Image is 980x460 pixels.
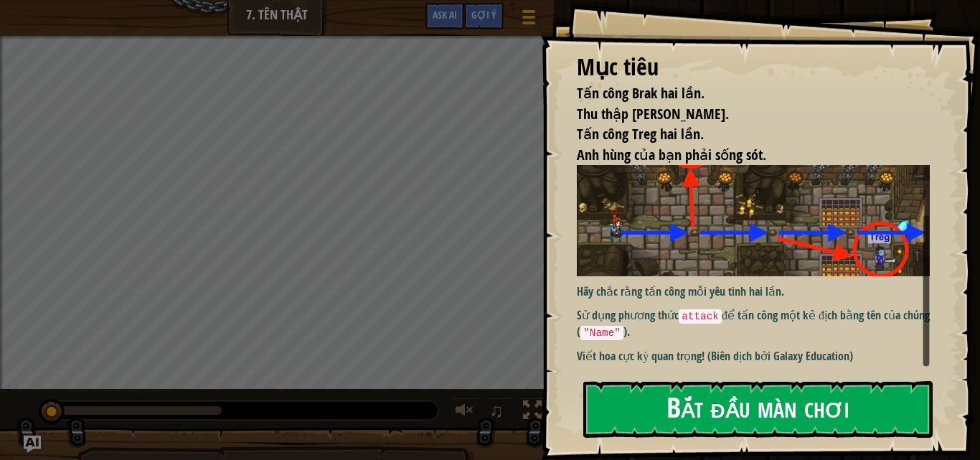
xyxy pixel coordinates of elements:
button: Hiện game menu [511,3,547,37]
code: "Name" [580,326,623,340]
span: Tấn công Treg hai lần. [577,124,704,144]
p: Viết hoa cực kỳ quan trọng! (Biên dịch bởi Galaxy Education) [577,348,941,365]
button: Ask AI [24,436,41,453]
span: Ask AI [433,8,457,22]
p: Sử dụng phương thức để tấn công một kẻ địch bằng tên của chúng ( ). [577,307,941,341]
p: Hãy chắc rằng tấn công mỗi yêu tinh hai lần. [577,283,941,300]
button: Tùy chỉnh âm lượng [451,398,479,427]
code: attack [679,309,722,324]
span: Anh hùng của bạn phải sống sót. [577,145,766,164]
div: Mục tiêu [577,51,930,84]
li: Anh hùng của bạn phải sống sót. [559,145,926,166]
img: True names [577,109,941,276]
button: Bắt đầu màn chơi [583,381,933,438]
button: Bật tắt chế độ toàn màn hình [518,398,547,427]
span: Gợi ý [471,8,496,22]
li: Thu thập viên ngọc. [559,104,926,125]
button: Ask AI [425,3,464,29]
span: Thu thập [PERSON_NAME]. [577,104,729,123]
span: ♫ [489,400,504,421]
li: Tấn công Brak hai lần. [559,83,926,104]
span: Tấn công Brak hai lần. [577,83,705,103]
li: Tấn công Treg hai lần. [559,124,926,145]
button: ♫ [486,398,511,427]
